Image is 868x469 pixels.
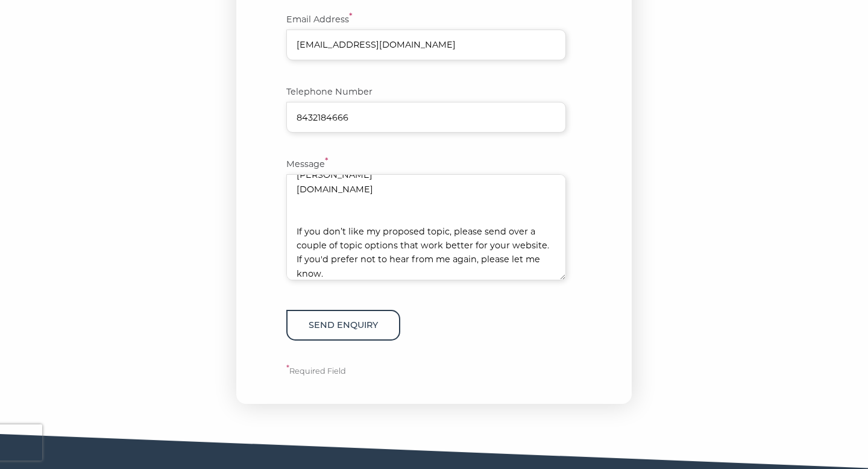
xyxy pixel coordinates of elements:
[286,310,400,341] button: Send enquiry
[286,30,566,60] input: Enter your Email Address
[286,85,377,99] label: Telephone Number
[286,13,377,27] label: Email Address
[286,365,582,378] p: Required Field
[286,102,566,133] input: Enter your Telephone Number
[286,157,377,171] label: Message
